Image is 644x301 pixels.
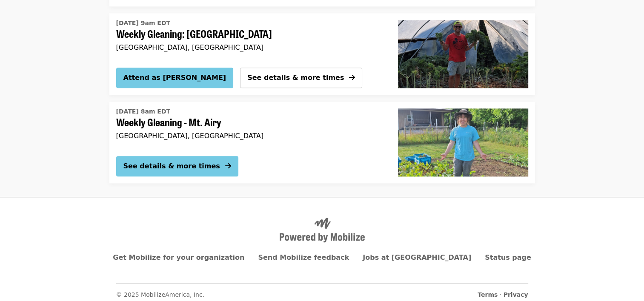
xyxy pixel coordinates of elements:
[349,74,355,82] i: arrow-right icon
[116,17,378,53] a: See details for "Weekly Gleaning: Our Harvest - College Hill"
[398,108,528,176] img: Weekly Gleaning - Mt. Airy organized by Society of St. Andrew
[116,156,238,176] button: See details & more times
[116,253,528,263] nav: Primary footer navigation
[363,253,471,261] a: Jobs at [GEOGRAPHIC_DATA]
[504,291,528,298] a: Privacy
[116,43,378,51] div: [GEOGRAPHIC_DATA], [GEOGRAPHIC_DATA]
[116,28,378,40] span: Weekly Gleaning: [GEOGRAPHIC_DATA]
[478,290,528,299] span: ·
[116,132,384,140] div: [GEOGRAPHIC_DATA], [GEOGRAPHIC_DATA]
[280,218,365,242] img: Powered by Mobilize
[116,68,234,88] button: Attend as [PERSON_NAME]
[116,19,171,28] time: [DATE] 9am EDT
[109,102,535,183] a: See details for "Weekly Gleaning - Mt. Airy"
[247,74,344,82] span: See details & more times
[123,161,220,171] div: See details & more times
[116,116,384,128] span: Weekly Gleaning - Mt. Airy
[240,68,362,88] button: See details & more times
[391,13,535,95] a: Weekly Gleaning: Our Harvest - College Hill
[478,291,498,298] a: Terms
[225,162,231,170] i: arrow-right icon
[116,291,205,298] span: © 2025 MobilizeAmerica, Inc.
[398,20,528,88] img: Weekly Gleaning: Our Harvest - College Hill organized by Society of St. Andrew
[485,253,531,261] a: Status page
[116,283,528,299] nav: Secondary footer navigation
[258,253,349,261] a: Send Mobilize feedback
[123,73,226,83] span: Attend as [PERSON_NAME]
[116,107,171,116] time: [DATE] 8am EDT
[113,253,244,261] a: Get Mobilize for your organization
